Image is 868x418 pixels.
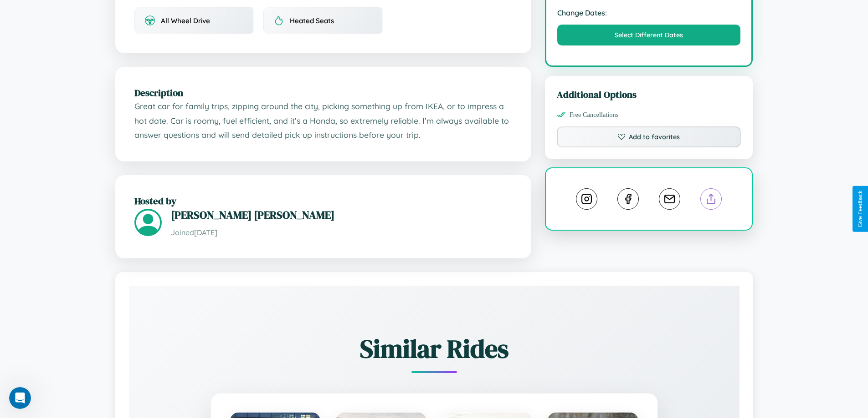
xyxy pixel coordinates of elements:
button: Add to favorites [557,126,741,147]
iframe: Intercom live chat [9,387,31,409]
p: Great car for family trips, zipping around the city, picking something up from IKEA, or to impres... [134,99,512,142]
span: Heated Seats [290,16,334,25]
span: All Wheel Drive [161,16,210,25]
h3: Additional Options [557,88,741,101]
h2: Hosted by [134,194,512,207]
h3: [PERSON_NAME] [PERSON_NAME] [171,207,512,222]
h2: Similar Rides [161,331,708,366]
button: Select Different Dates [557,25,741,45]
span: Free Cancellations [570,111,619,119]
strong: Change Dates: [557,8,741,17]
div: Give Feedback [857,191,863,227]
h2: Description [134,86,512,99]
p: Joined [DATE] [171,226,512,239]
